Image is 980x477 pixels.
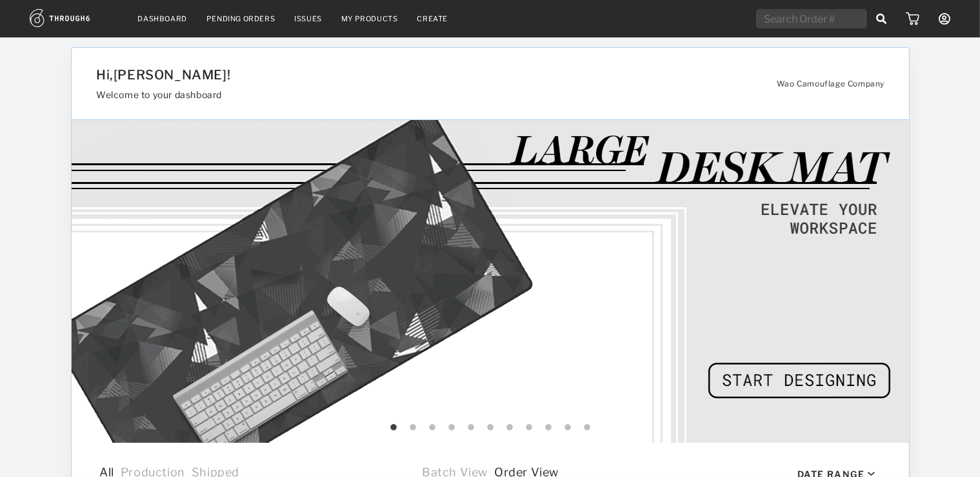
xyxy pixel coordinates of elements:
[445,421,458,434] button: 4
[96,89,752,100] h3: Welcome to your dashboard
[561,421,574,434] button: 10
[523,421,535,434] button: 8
[138,14,187,23] a: Dashboard
[417,14,448,23] a: Create
[484,421,497,434] button: 6
[465,421,477,434] button: 5
[757,9,866,28] input: Search Order #
[30,9,119,27] img: logo.1c10ca64.svg
[542,421,555,434] button: 9
[72,120,909,443] img: 68b8b232-0003-4352-b7e2-3a53cc3ac4a2.gif
[387,421,400,434] button: 1
[294,14,322,23] a: Issues
[341,14,398,23] a: My Products
[96,67,752,83] h1: Hi, [PERSON_NAME] !
[426,421,439,434] button: 3
[581,421,594,434] button: 11
[503,421,516,434] button: 7
[776,79,884,88] span: Wao Camouflage Company
[406,421,419,434] button: 2
[206,14,275,23] a: Pending Orders
[906,12,919,25] img: icon_cart.dab5cea1.svg
[868,472,875,476] img: icon_caret_down_black.69fb8af9.svg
